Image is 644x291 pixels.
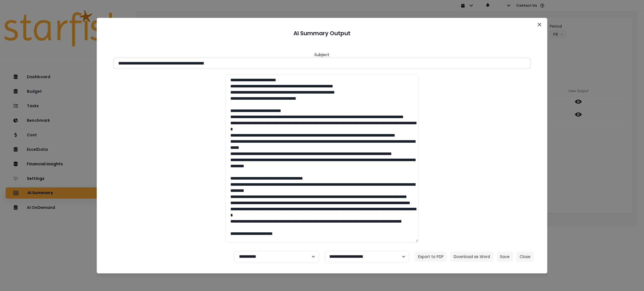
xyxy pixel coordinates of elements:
button: Close [516,252,534,262]
button: Download as Word [450,252,493,262]
header: AI Summary Output [103,25,541,42]
button: Export to PDF [415,252,447,262]
button: Save [497,252,513,262]
header: Subject [314,52,329,58]
button: Close [535,20,544,29]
